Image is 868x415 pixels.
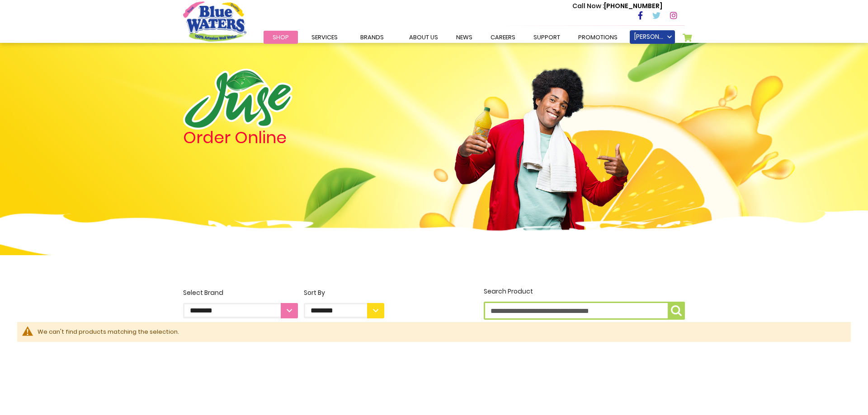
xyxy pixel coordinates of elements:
[481,31,524,44] a: careers
[183,288,298,318] label: Select Brand
[484,302,685,320] input: Search Product
[311,33,338,42] span: Services
[351,31,393,44] a: Brands
[183,69,292,130] img: logo
[183,1,246,41] a: store logo
[453,52,630,245] img: man.png
[183,130,384,146] h4: Order Online
[524,31,569,44] a: support
[302,31,347,44] a: Services
[304,303,384,318] select: Sort By
[671,305,682,316] img: search-icon.png
[569,31,627,44] a: Promotions
[273,33,289,42] span: Shop
[400,31,447,44] a: about us
[38,327,841,336] div: We can't find products matching the selection.
[572,1,604,10] span: Call Now :
[668,302,685,320] button: Search Product
[484,287,685,320] label: Search Product
[264,31,298,44] a: Shop
[183,303,298,318] select: Select Brand
[572,1,662,11] p: [PHONE_NUMBER]
[304,288,384,298] div: Sort By
[447,31,481,44] a: News
[360,33,384,42] span: Brands
[630,30,675,44] a: [PERSON_NAME]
